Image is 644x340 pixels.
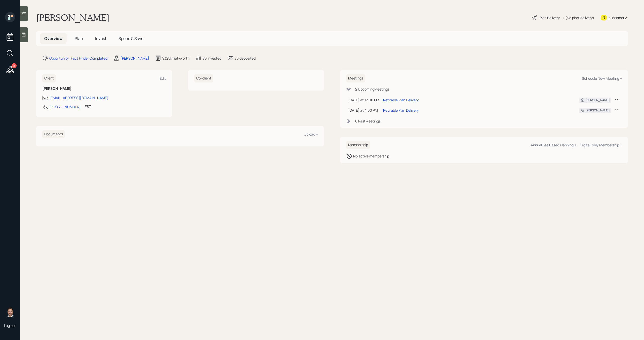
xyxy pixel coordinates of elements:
[95,36,106,41] span: Invest
[585,108,610,113] div: [PERSON_NAME]
[36,12,109,23] h1: [PERSON_NAME]
[75,36,83,41] span: Plan
[234,56,256,61] div: $0 deposited
[203,56,221,61] div: $0 invested
[42,74,56,82] h6: Client
[383,108,419,113] div: Retirable Plan Delivery
[4,323,16,328] div: Log out
[85,104,91,109] div: EST
[353,153,389,159] div: No active membership
[348,97,379,103] div: [DATE] at 12:00 PM
[162,56,189,61] div: $325k net-worth
[582,76,622,81] div: Schedule New Meeting +
[531,143,576,147] div: Annual Fee Based Planning +
[42,130,65,138] h6: Documents
[540,15,560,20] div: Plan Delivery
[194,74,213,82] h6: Co-client
[585,98,610,102] div: [PERSON_NAME]
[346,141,370,149] h6: Membership
[580,143,622,147] div: Digital-only Membership +
[355,118,381,124] div: 0 Past Meeting s
[304,132,318,137] div: Upload +
[120,56,149,61] div: [PERSON_NAME]
[49,95,108,100] div: [EMAIL_ADDRESS][DOMAIN_NAME]
[346,74,365,82] h6: Meetings
[44,36,63,41] span: Overview
[348,108,379,113] div: [DATE] at 4:00 PM
[118,36,143,41] span: Spend & Save
[609,15,624,20] div: Kustomer
[562,15,594,20] div: • (old plan-delivery)
[355,87,389,92] div: 2 Upcoming Meeting s
[383,97,419,103] div: Retirable Plan Delivery
[49,56,107,61] div: Opportunity · Fact Finder Completed
[49,104,81,109] div: [PHONE_NUMBER]
[12,63,17,68] div: 8
[160,76,166,81] div: Edit
[42,87,166,91] h6: [PERSON_NAME]
[5,307,15,317] img: michael-russo-headshot.png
